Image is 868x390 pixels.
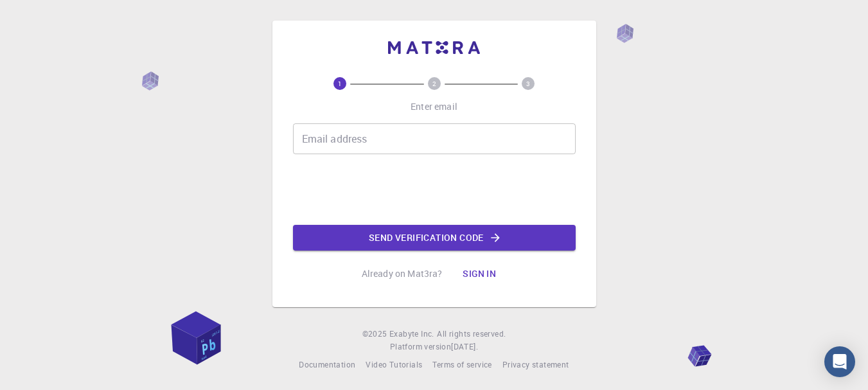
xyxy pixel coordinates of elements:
[338,79,342,88] text: 1
[451,341,478,351] span: [DATE] .
[366,359,422,369] span: Video Tutorials
[366,359,422,371] a: Video Tutorials
[437,328,506,341] span: All rights reserved.
[362,267,443,280] p: Already on Mat3ra?
[451,341,478,353] a: [DATE].
[432,359,492,369] span: Terms of service
[432,359,492,371] a: Terms of service
[452,261,506,287] button: Sign in
[337,164,532,215] iframe: reCAPTCHA
[389,328,434,339] span: Exabyte Inc.
[432,79,436,88] text: 2
[299,359,355,369] span: Documentation
[502,359,569,371] a: Privacy statement
[411,100,457,113] p: Enter email
[390,341,451,353] span: Platform version
[526,79,530,88] text: 3
[389,328,434,341] a: Exabyte Inc.
[299,359,355,371] a: Documentation
[824,346,855,377] div: Open Intercom Messenger
[502,359,569,369] span: Privacy statement
[362,328,389,341] span: © 2025
[293,225,576,251] button: Send verification code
